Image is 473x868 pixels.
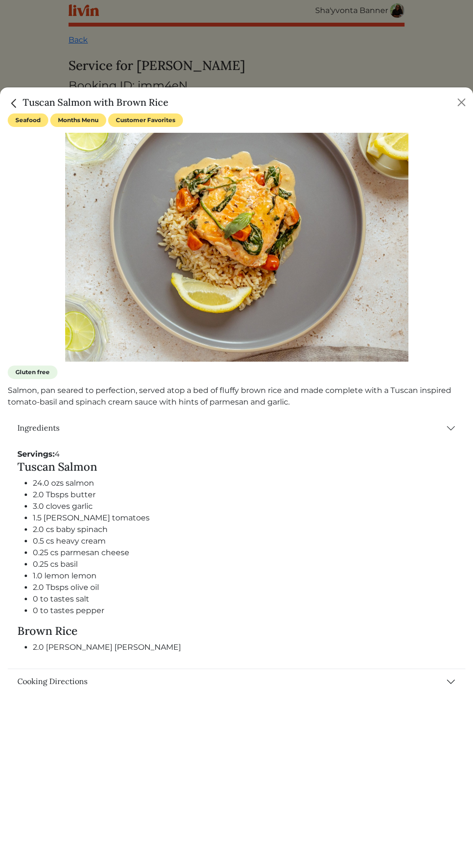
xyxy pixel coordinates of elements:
p: Salmon, pan seared to perfection, served atop a bed of fluffy brown rice and made complete with a... [8,385,465,408]
h4: Tuscan Salmon [17,460,456,474]
span: Months Menu [50,113,106,127]
button: Ingredients [8,416,465,441]
strong: Servings: [17,449,55,459]
li: 2.0 Tbsps butter [33,489,456,501]
span: Gluten free [8,365,57,379]
span: Seafood [8,113,48,127]
li: 1.0 lemon lemon [33,570,456,582]
li: 0.25 cs basil [33,559,456,570]
li: 3.0 cloves garlic [33,501,456,512]
li: 1.5 [PERSON_NAME] tomatoes [33,512,456,524]
div: 4 [17,448,456,460]
li: 2.0 cs baby spinach [33,524,456,535]
li: 0.25 cs parmesan cheese [33,547,456,559]
button: Cooking Directions [8,669,465,694]
li: 2.0 [PERSON_NAME] [PERSON_NAME] [33,642,456,653]
img: cba5fdd0ee084c3eabbaf2fe274fc200 [65,133,408,362]
li: 2.0 Tbsps olive oil [33,582,456,593]
h4: Brown Rice [17,624,456,638]
a: Close [8,96,23,108]
h5: Tuscan Salmon with Brown Rice [8,95,168,110]
img: back_caret-0738dc900bf9763b5e5a40894073b948e17d9601fd527fca9689b06ce300169f.svg [8,97,20,110]
li: 24.0 ozs salmon [33,477,456,489]
li: 0 to tastes pepper [33,605,456,616]
button: Close [454,95,469,110]
li: 0.5 cs heavy cream [33,535,456,547]
span: Customer Favorites [108,113,183,127]
li: 0 to tastes salt [33,593,456,605]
